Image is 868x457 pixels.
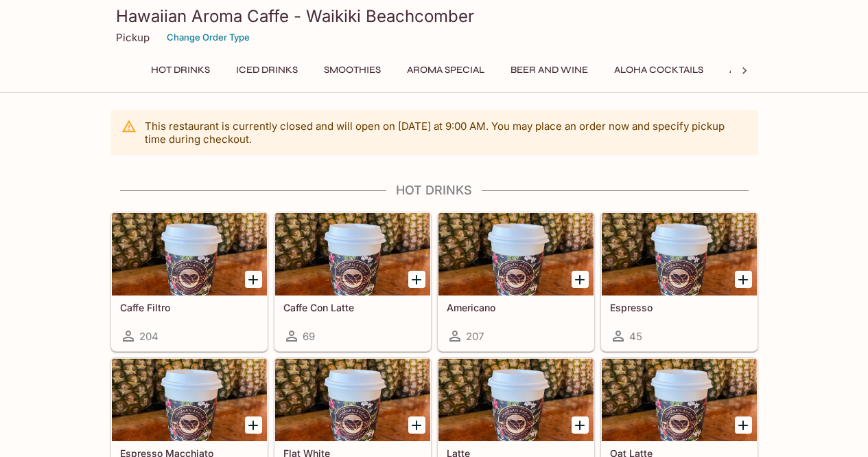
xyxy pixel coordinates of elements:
[629,330,642,343] span: 45
[438,212,594,351] a: Americano207
[116,5,753,27] h3: Hawaiian Aroma Caffe - Waikiki Beachcomber
[438,213,594,296] div: Americano
[161,27,256,48] button: Change Order Type
[116,31,150,44] p: Pickup
[607,60,711,80] button: Aloha Cocktails
[283,302,422,313] h5: Caffe Con Latte
[111,212,268,351] a: Caffe Filtro204
[408,271,425,288] button: Add Caffe Con Latte
[274,212,431,351] a: Caffe Con Latte69
[610,302,749,313] h5: Espresso
[303,330,315,343] span: 69
[112,359,267,441] div: Espresso Macchiato
[408,416,425,434] button: Add Flat White
[466,330,484,343] span: 207
[110,183,758,198] h4: Hot Drinks
[735,416,752,434] button: Add Oat Latte
[228,60,305,80] button: Iced Drinks
[722,60,814,80] button: All Day Bubbly
[438,359,594,441] div: Latte
[601,212,758,351] a: Espresso45
[602,213,757,296] div: Espresso
[602,359,757,441] div: Oat Latte
[245,416,262,434] button: Add Espresso Macchiato
[145,120,747,146] p: This restaurant is currently closed and will open on [DATE] at 9:00 AM . You may place an order n...
[572,271,589,288] button: Add Americano
[245,271,262,288] button: Add Caffe Filtro
[399,60,492,80] button: Aroma Special
[447,302,585,313] h5: Americano
[143,60,218,80] button: Hot Drinks
[275,213,430,296] div: Caffe Con Latte
[275,359,430,441] div: Flat White
[572,416,589,434] button: Add Latte
[735,271,752,288] button: Add Espresso
[120,302,259,313] h5: Caffe Filtro
[139,330,159,343] span: 204
[316,60,388,80] button: Smoothies
[503,60,596,80] button: Beer and Wine
[112,213,267,296] div: Caffe Filtro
